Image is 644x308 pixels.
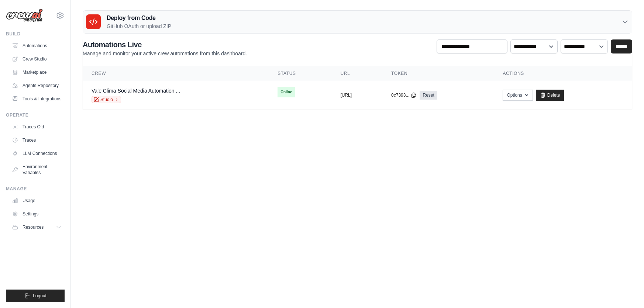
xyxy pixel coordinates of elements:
[9,121,65,133] a: Traces Old
[107,23,171,30] p: GitHub OAuth or upload ZIP
[382,66,494,81] th: Token
[9,66,65,78] a: Marketplace
[9,195,65,207] a: Usage
[331,66,382,81] th: URL
[269,66,331,81] th: Status
[23,224,44,230] span: Resources
[6,112,65,118] div: Operate
[494,66,632,81] th: Actions
[391,92,417,98] button: 0c7393...
[9,93,65,105] a: Tools & Integrations
[503,90,533,101] button: Options
[83,50,247,57] p: Manage and monitor your active crew automations from this dashboard.
[9,53,65,65] a: Crew Studio
[92,88,180,94] a: Vale Clima Social Media Automation ...
[33,293,47,299] span: Logout
[107,14,171,23] h3: Deploy from Code
[9,80,65,91] a: Agents Repository
[9,134,65,146] a: Traces
[6,186,65,192] div: Manage
[6,290,65,302] button: Logout
[6,31,65,37] div: Build
[420,91,437,100] a: Reset
[83,66,269,81] th: Crew
[9,148,65,159] a: LLM Connections
[92,96,121,103] a: Studio
[9,40,65,52] a: Automations
[536,90,564,101] a: Delete
[278,87,295,97] span: Online
[9,161,65,179] a: Environment Variables
[9,221,65,233] button: Resources
[9,208,65,220] a: Settings
[6,8,43,23] img: Logo
[83,39,247,50] h2: Automations Live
